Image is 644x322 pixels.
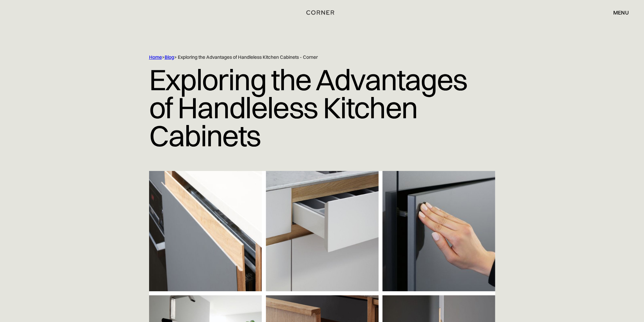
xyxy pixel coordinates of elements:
a: Blog [165,54,174,60]
div: menu [606,7,629,18]
a: home [298,8,346,17]
a: Home [149,54,162,60]
h1: Exploring the Advantages of Handleless Kitchen Cabinets [149,60,495,155]
div: > > Exploring the Advantages of Handleless Kitchen Cabinets - Corner [149,54,467,60]
div: menu [613,10,629,15]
